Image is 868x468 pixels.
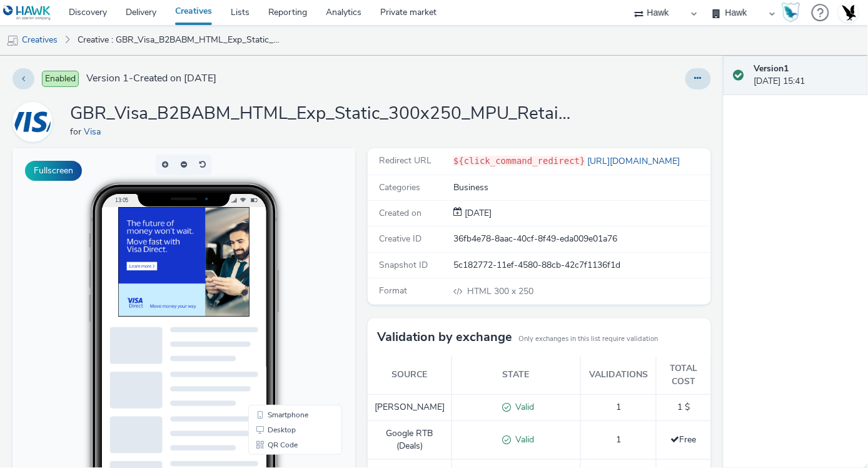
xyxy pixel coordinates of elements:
[452,356,580,394] th: State
[754,63,858,88] div: [DATE] 15:41
[754,63,789,74] strong: Version 1
[462,207,492,219] span: [DATE]
[585,155,685,167] a: [URL][DOMAIN_NAME]
[42,71,79,87] span: Enabled
[255,263,296,270] span: Smartphone
[70,102,570,126] h1: GBR_Visa_B2BABM_HTML_Exp_Static_300x250_MPU_RetailBankMessage_EU_20250818
[782,3,800,23] img: Hawk Academy
[511,401,534,413] span: Valid
[782,3,805,23] a: Hawk Academy
[453,233,710,245] div: 36fb4e78-8aac-40cf-8f49-eda009e01a76
[377,328,512,347] h3: Validation by exchange
[453,156,585,166] code: ${click_command_redirect}
[70,126,84,138] span: for
[13,116,58,128] a: Visa
[368,356,452,394] th: Source
[238,259,327,274] li: Smartphone
[14,104,51,140] img: Visa
[466,285,533,297] span: 300 x 250
[86,71,216,86] span: Version 1 - Created on [DATE]
[616,401,621,413] span: 1
[238,289,327,304] li: QR Code
[368,420,452,459] td: Google RTB (Deals)
[368,395,452,421] td: [PERSON_NAME]
[84,126,106,138] a: Visa
[238,274,327,289] li: Desktop
[255,293,285,300] span: QR Code
[379,155,431,166] span: Redirect URL
[462,207,492,220] div: Creation 18 August 2025, 15:41
[453,181,710,194] div: Business
[3,5,51,21] img: undefined Logo
[379,233,421,245] span: Creative ID
[453,259,710,272] div: 5c182772-11ef-4580-88cb-42c7f1136f1d
[467,285,494,297] span: HTML
[839,3,858,22] img: Account UK
[511,434,534,445] span: Valid
[6,34,19,47] img: mobile
[379,285,407,297] span: Format
[671,434,697,445] span: Free
[379,259,428,271] span: Snapshot ID
[71,25,288,55] a: Creative : GBR_Visa_B2BABM_HTML_Exp_Static_300x250_MPU_RetailBankMessage_EU_20250818
[657,356,711,394] th: Total cost
[678,401,690,413] span: 1 $
[379,181,420,193] span: Categories
[518,334,658,344] small: Only exchanges in this list require validation
[255,278,283,285] span: Desktop
[580,356,657,394] th: Validations
[25,161,82,181] button: Fullscreen
[379,207,421,219] span: Created on
[103,48,116,55] span: 13:05
[616,434,621,445] span: 1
